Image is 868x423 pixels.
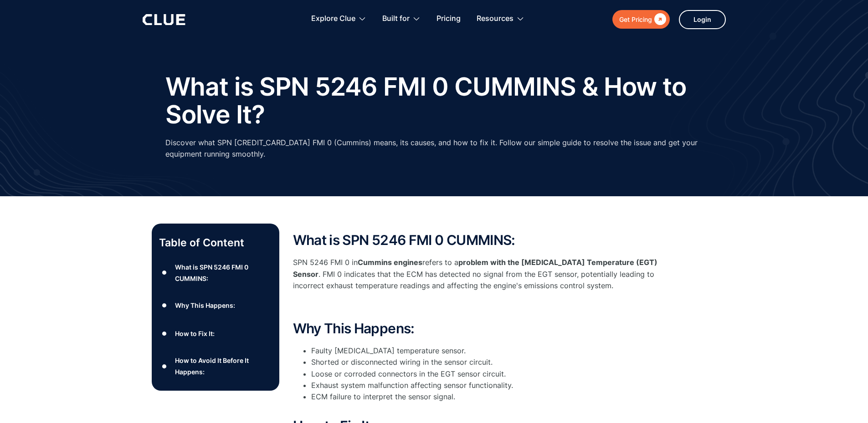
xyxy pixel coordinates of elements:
[382,5,421,33] div: Built for
[293,257,657,291] p: SPN 5246 FMI 0 in refers to a . FMI 0 indicates that the ECM has detected no signal from the EGT ...
[293,321,657,336] h2: Why This Happens:
[437,5,461,33] a: Pricing
[175,261,272,284] div: What is SPN 5246 FMI 0 CUMMINS:
[477,5,514,33] div: Resources
[612,10,670,29] a: Get Pricing
[477,5,524,33] div: Resources
[159,299,170,312] div: ●
[165,73,703,128] h1: What is SPN 5246 FMI 0 CUMMINS & How to Solve It?
[159,235,272,250] p: Table of Content
[159,261,272,284] a: ●What is SPN 5246 FMI 0 CUMMINS:
[159,327,272,341] a: ●How to Fix It:
[175,355,272,377] div: How to Avoid It Before It Happens:
[293,233,657,248] h2: What is SPN 5246 FMI 0 CUMMINS:
[382,5,410,33] div: Built for
[358,258,422,267] strong: Cummins engines
[311,368,657,380] li: Loose or corroded connectors in the EGT sensor circuit.
[652,14,666,25] div: 
[175,300,235,311] div: Why This Happens:
[311,5,355,33] div: Explore Clue
[311,5,366,33] div: Explore Clue
[293,258,657,278] strong: problem with the [MEDICAL_DATA] Temperature (EGT) Sensor
[311,391,657,414] li: ECM failure to interpret the sensor signal.
[311,357,657,368] li: Shorted or disconnected wiring in the sensor circuit.
[159,360,170,373] div: ●
[159,327,170,341] div: ●
[679,10,726,29] a: Login
[293,301,657,312] p: ‍
[165,137,703,160] p: Discover what SPN [CREDIT_CARD_DATA] FMI 0 (Cummins) means, its causes, and how to fix it. Follow...
[311,345,657,357] li: Faulty [MEDICAL_DATA] temperature sensor.
[311,380,657,391] li: Exhaust system malfunction affecting sensor functionality.
[619,14,652,25] div: Get Pricing
[175,328,215,339] div: How to Fix It:
[159,355,272,377] a: ●How to Avoid It Before It Happens:
[159,299,272,312] a: ●Why This Happens:
[159,266,170,280] div: ●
